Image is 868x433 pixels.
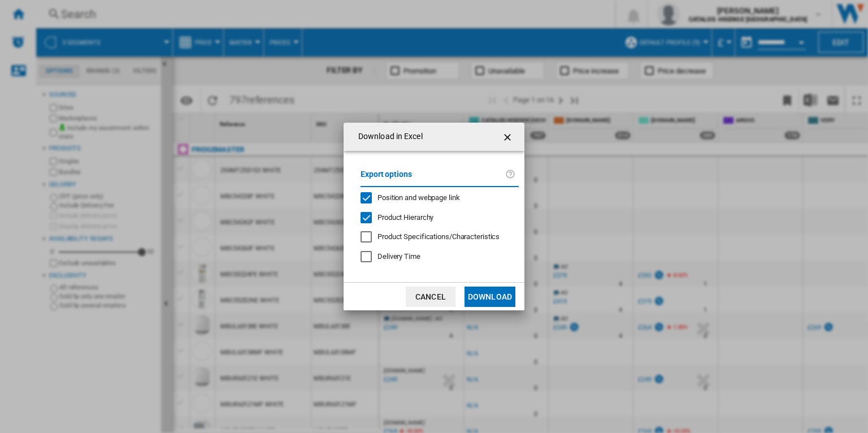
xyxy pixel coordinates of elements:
[353,131,423,142] h4: Download in Excel
[377,193,460,202] span: Position and webpage link
[465,287,515,307] button: Download
[361,193,510,203] md-checkbox: Position and webpage link
[377,232,500,242] div: Only applies to Category View
[377,213,433,222] span: Product Hierarchy
[361,168,505,189] label: Export options
[361,212,510,223] md-checkbox: Product Hierarchy
[502,131,515,144] ng-md-icon: getI18NText('BUTTONS.CLOSE_DIALOG')
[377,252,420,261] span: Delivery Time
[406,287,455,307] button: Cancel
[497,125,520,148] button: getI18NText('BUTTONS.CLOSE_DIALOG')
[377,232,500,241] span: Product Specifications/Characteristics
[361,252,519,262] md-checkbox: Delivery Time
